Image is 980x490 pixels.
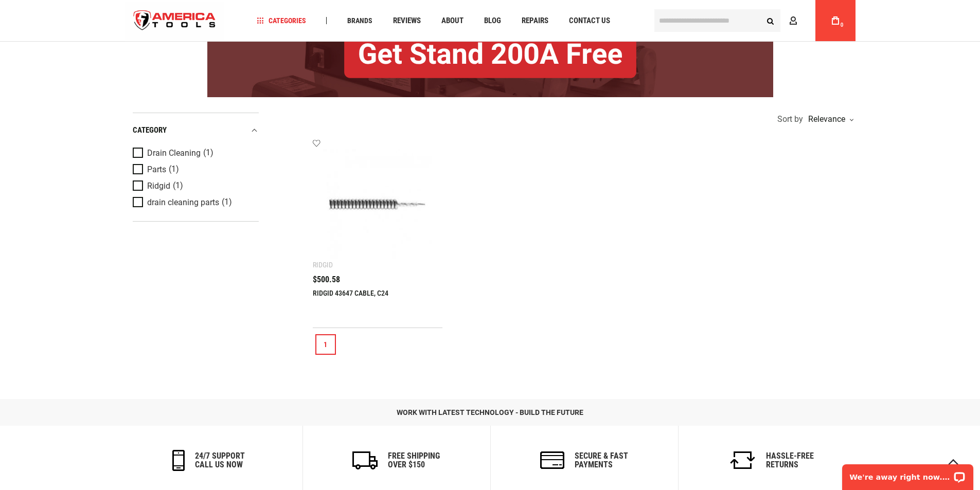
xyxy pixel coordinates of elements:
[133,113,259,222] div: Product Filters
[835,458,980,490] iframe: LiveChat chat widget
[388,14,425,28] a: Reviews
[806,115,853,123] div: Relevance
[393,17,421,25] span: Reviews
[173,182,183,190] span: (1)
[257,17,306,24] span: Categories
[841,22,844,28] span: 0
[147,198,219,207] span: drain cleaning parts
[195,451,245,469] h6: 24/7 support call us now
[441,17,464,25] span: About
[133,164,256,175] a: Parts (1)
[133,197,256,208] a: drain cleaning parts (1)
[147,182,170,191] span: Ridgid
[323,149,433,259] img: RIDGID 43647 CABLE, C24
[564,14,615,28] a: Contact Us
[147,165,166,174] span: Parts
[125,2,225,40] a: store logo
[315,334,336,355] a: 1
[479,14,506,28] a: Blog
[522,17,548,25] span: Repairs
[777,115,803,123] span: Sort by
[133,148,256,159] a: Drain Cleaning (1)
[313,261,333,269] div: Ridgid
[313,276,340,284] span: $500.58
[517,14,553,28] a: Repairs
[484,17,501,25] span: Blog
[147,149,201,158] span: Drain Cleaning
[133,123,259,137] div: category
[569,17,610,25] span: Contact Us
[575,451,628,469] h6: secure & fast payments
[761,11,780,30] button: Search
[766,451,814,469] h6: Hassle-Free Returns
[203,149,213,157] span: (1)
[437,14,468,28] a: About
[313,289,388,297] a: RIDGID 43647 CABLE, C24
[343,14,377,28] a: Brands
[169,165,179,174] span: (1)
[347,17,372,24] span: Brands
[222,198,232,207] span: (1)
[133,180,256,192] a: Ridgid (1)
[252,14,311,28] a: Categories
[388,451,440,469] h6: Free Shipping Over $150
[125,2,225,40] img: America Tools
